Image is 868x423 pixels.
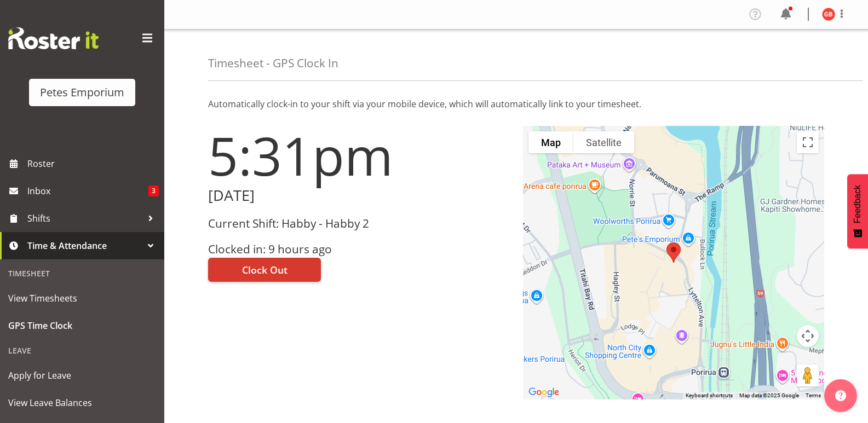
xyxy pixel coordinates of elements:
[40,84,124,101] div: Petes Emporium
[573,131,634,153] button: Show satellite imagery
[853,185,863,223] span: Feedback
[27,210,142,227] span: Shifts
[208,217,510,230] h3: Current Shift: Habby - Habby 2
[3,389,162,416] a: View Leave Balances
[208,187,510,204] h2: [DATE]
[148,186,159,196] span: 3
[526,385,562,399] img: Google
[8,290,156,306] span: View Timesheets
[528,131,573,153] button: Show street map
[8,317,156,334] span: GPS Time Clock
[797,364,819,386] button: Drag Pegman onto the map to open Street View
[27,237,142,254] span: Time & Attendance
[526,385,562,399] a: Open this area in Google Maps (opens a new window)
[208,126,510,185] h1: 5:31pm
[3,262,162,285] div: Timesheet
[27,183,148,199] span: Inbox
[8,367,156,384] span: Apply for Leave
[208,57,338,69] h4: Timesheet - GPS Clock In
[3,339,162,362] div: Leave
[208,243,510,256] h3: Clocked in: 9 hours ago
[739,392,799,398] span: Map data ©2025 Google
[806,392,821,398] a: Terms (opens in new tab)
[208,258,321,282] button: Clock Out
[242,263,288,277] span: Clock Out
[797,325,819,347] button: Map camera controls
[208,97,824,111] p: Automatically clock-in to your shift via your mobile device, which will automatically link to you...
[3,285,162,312] a: View Timesheets
[686,392,733,399] button: Keyboard shortcuts
[27,155,159,172] span: Roster
[835,390,846,401] img: help-xxl-2.png
[3,362,162,389] a: Apply for Leave
[3,312,162,339] a: GPS Time Clock
[797,131,819,153] button: Toggle fullscreen view
[847,174,868,248] button: Feedback - Show survey
[8,27,99,49] img: Rosterit website logo
[8,395,156,411] span: View Leave Balances
[822,8,835,21] img: gillian-byford11184.jpg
